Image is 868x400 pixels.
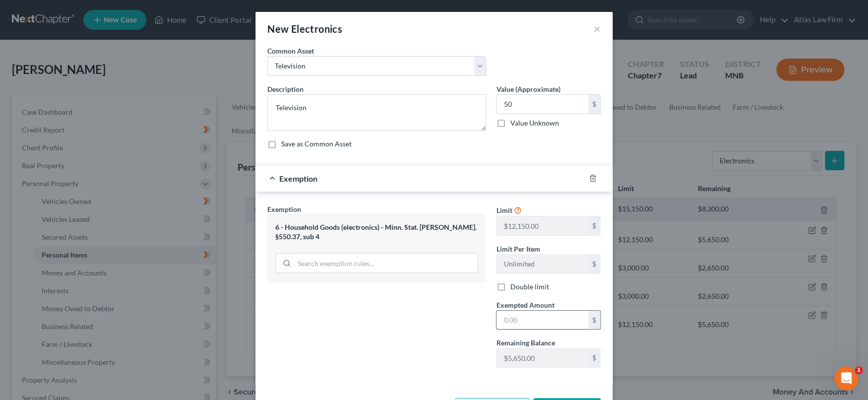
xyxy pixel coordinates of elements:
input: Search exemption rules... [294,254,478,272]
input: -- [496,348,588,367]
span: Exempted Amount [496,301,554,309]
div: $ [588,348,600,367]
input: 0.00 [496,95,588,114]
span: Exemption [267,205,301,213]
div: 6 - Household Goods (electronics) - Minn. Stat. [PERSON_NAME]. §550.37, sub 4 [275,223,478,241]
iframe: Intercom live chat [834,366,858,390]
input: -- [496,255,588,273]
input: 0.00 [496,311,588,330]
label: Common Asset [267,46,314,56]
div: $ [588,311,600,330]
span: 1 [855,366,863,374]
button: × [594,23,601,35]
div: $ [588,95,600,114]
label: Double limit [510,282,549,292]
label: Value Unknown [510,118,558,128]
label: Value (Approximate) [496,84,560,94]
label: Remaining Balance [496,337,555,348]
div: $ [588,216,600,235]
div: $ [588,255,600,273]
span: Limit [496,206,512,214]
input: -- [496,216,588,235]
div: New Electronics [267,22,342,36]
span: Exemption [279,174,317,183]
label: Save as Common Asset [281,139,352,149]
label: Limit Per Item [496,244,540,254]
span: Description [267,85,304,93]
